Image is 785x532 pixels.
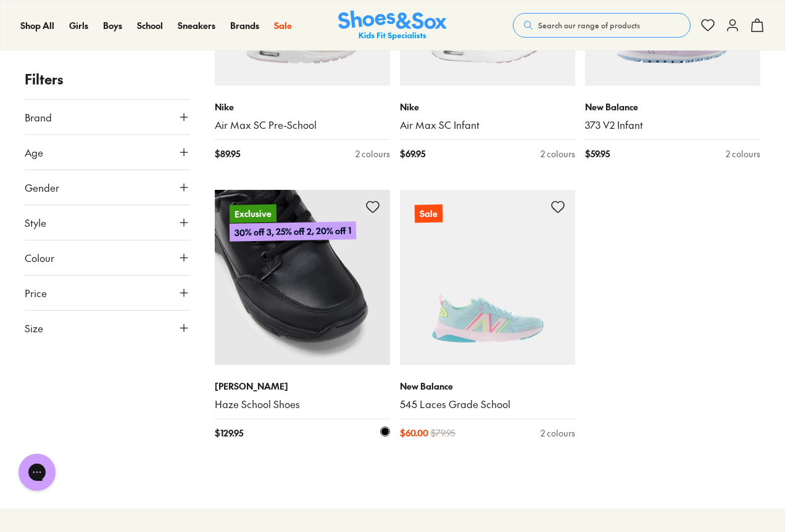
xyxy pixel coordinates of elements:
[25,145,43,160] span: Age
[25,285,47,300] span: Price
[274,19,292,31] span: Sale
[585,100,760,113] p: New Balance
[25,250,54,265] span: Colour
[69,19,88,32] a: Girls
[400,190,575,365] a: Sale
[12,449,62,495] iframe: Gorgias live chat messenger
[338,10,447,41] a: Shoes & Sox
[25,170,190,205] button: Gender
[215,147,240,160] span: $ 89.95
[25,205,190,240] button: Style
[400,147,425,160] span: $ 69.95
[215,118,390,132] a: Air Max SC Pre-School
[338,10,447,41] img: SNS_Logo_Responsive.svg
[513,13,691,38] button: Search our range of products
[230,19,259,31] span: Brands
[25,215,46,230] span: Style
[25,240,190,275] button: Colour
[215,380,390,393] p: [PERSON_NAME]
[431,427,455,440] span: $ 79.95
[215,190,390,365] a: Exclusive30% off 3, 25% off 2, 20% off 1
[25,100,190,134] button: Brand
[400,398,575,411] a: 545 Laces Grade School
[20,19,54,31] span: Shop All
[400,427,428,440] span: $ 60.00
[230,223,356,240] p: 30% off 3, 25% off 2, 20% off 1
[355,147,390,160] div: 2 colours
[25,180,59,195] span: Gender
[274,19,292,32] a: Sale
[585,118,760,132] a: 373 V2 Infant
[137,19,163,31] span: School
[25,311,190,345] button: Size
[415,204,442,223] p: Sale
[400,118,575,132] a: Air Max SC Infant
[178,19,215,32] a: Sneakers
[400,100,575,113] p: Nike
[215,398,390,411] a: Haze School Shoes
[585,147,610,160] span: $ 59.95
[215,100,390,113] p: Nike
[541,147,575,160] div: 2 colours
[25,110,52,125] span: Brand
[25,276,190,310] button: Price
[400,380,575,393] p: New Balance
[541,427,575,440] div: 2 colours
[726,147,760,160] div: 2 colours
[215,427,243,440] span: $ 129.95
[103,19,122,32] a: Boys
[69,19,88,31] span: Girls
[538,20,640,31] span: Search our range of products
[137,19,163,32] a: School
[230,205,276,223] p: Exclusive
[230,19,259,32] a: Brands
[25,69,190,89] p: Filters
[103,19,122,31] span: Boys
[25,321,43,335] span: Size
[20,19,54,32] a: Shop All
[178,19,215,31] span: Sneakers
[25,135,190,170] button: Age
